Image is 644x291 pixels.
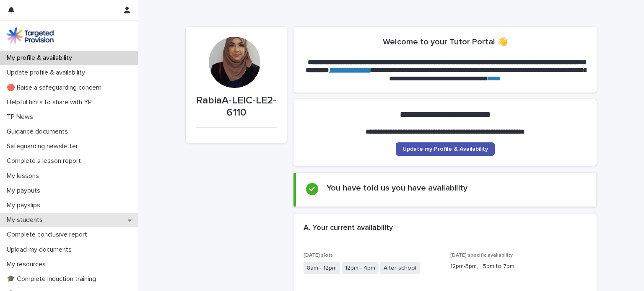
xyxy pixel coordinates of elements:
[342,262,379,274] span: 12pm - 4pm
[380,262,420,274] span: After school
[3,216,49,224] p: My students
[196,95,277,119] p: RabiaA-LEIC-LE2-6110
[3,187,47,195] p: My payouts
[3,142,85,150] p: Safeguarding newsletter
[3,69,92,77] p: Update profile & availability
[304,262,340,274] span: 8am - 12pm
[7,27,54,44] img: M5nRWzHhSzIhMunXDL62
[3,98,99,106] p: Helpful hints to share with YP
[3,84,108,92] p: 🔴 Raise a safeguarding concern
[396,142,495,156] a: Update my Profile & Availability
[402,146,488,152] span: Update my Profile & Availability
[3,157,88,165] p: Complete a lesson report
[3,113,40,121] p: TP News
[327,183,467,193] h2: You have told us you have availability
[450,262,587,271] p: 12pm-3pm, 5pm to 7pm
[3,260,52,268] p: My resources
[3,231,94,239] p: Complete conclusive report
[3,54,79,62] p: My profile & availability
[3,246,78,254] p: Upload my documents
[304,253,333,258] span: [DATE] slots
[3,172,46,180] p: My lessons
[304,224,393,233] h2: A. Your current availability
[3,275,103,283] p: 🎓 Complete induction training
[3,201,47,209] p: My payslips
[3,128,75,136] p: Guidance documents
[383,37,508,47] h2: Welcome to your Tutor Portal 👋
[450,253,513,258] span: [DATE] specific availability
